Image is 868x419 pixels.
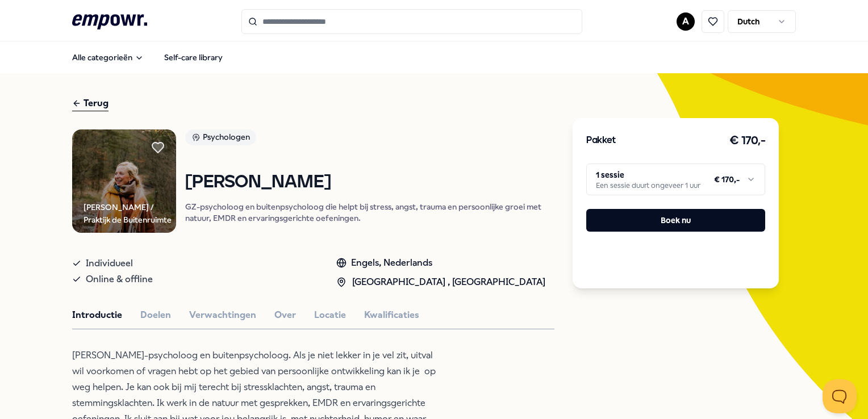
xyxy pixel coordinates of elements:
[677,12,695,31] button: A
[86,271,153,287] span: Online & offline
[241,9,582,34] input: Search for products, categories or subcategories
[63,46,153,69] button: Alle categorieën
[586,133,616,148] h3: Pakket
[823,379,857,413] iframe: Help Scout Beacon - Open
[72,308,122,322] button: Introductie
[274,308,296,322] button: Over
[185,201,554,224] p: GZ-psycholoog en buitenpsycholoog die helpt bij stress, angst, trauma en persoonlijke groei met n...
[140,308,171,322] button: Doelen
[155,46,232,69] a: Self-care library
[72,129,176,233] img: Product Image
[189,308,256,322] button: Verwachtingen
[729,132,766,150] h3: € 170,-
[314,308,346,322] button: Locatie
[185,129,256,145] div: Psychologen
[84,201,176,227] div: [PERSON_NAME] / Praktijk de Buitenruimte
[72,96,108,111] div: Terug
[586,209,765,232] button: Boek nu
[185,173,554,192] h1: [PERSON_NAME]
[336,275,545,290] div: [GEOGRAPHIC_DATA] , [GEOGRAPHIC_DATA]
[336,255,545,270] div: Engels, Nederlands
[364,308,419,322] button: Kwalificaties
[86,255,133,271] span: Individueel
[63,46,232,69] nav: Main
[185,129,554,149] a: Psychologen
